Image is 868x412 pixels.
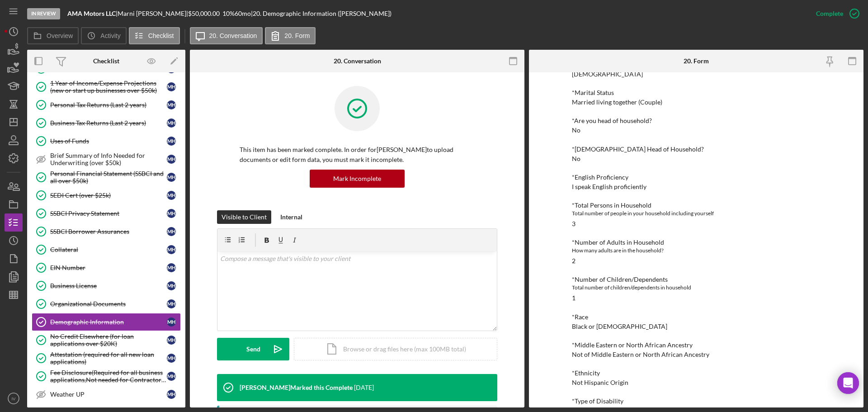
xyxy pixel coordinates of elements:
[816,5,843,23] div: Complete
[81,27,126,44] button: Activity
[572,220,576,227] div: 3
[67,9,116,17] b: AMA Motors LLC
[276,210,307,224] button: Internal
[50,170,167,185] div: Personal Financial Statement (SSBCI and all over $50k)
[572,183,646,190] div: I speak English proficiently
[32,168,181,186] a: Personal Financial Statement (SSBCI and all over $50k)MH
[50,282,167,289] div: Business License
[167,118,176,128] div: M H
[50,318,167,326] div: Demographic Information
[167,245,176,254] div: M H
[32,259,181,277] a: EIN NumberMH
[32,150,181,168] a: Brief Summary of Info Needed for Underwriting (over $50k)MH
[572,276,821,283] div: *Number of Children/Dependents
[222,10,235,17] div: 10 %
[310,170,405,188] button: Mark Incomplete
[572,341,821,349] div: *Middle Eastern or North African Ancestry
[50,152,167,166] div: Brief Summary of Info Needed for Underwriting (over $50k)
[167,209,176,218] div: M H
[572,202,821,209] div: *Total Persons in Household
[27,27,79,44] button: Overview
[246,338,260,360] div: Send
[32,331,181,349] a: No Credit Elsewhere (for loan applications over $20K)MH
[572,71,643,78] div: [DEMOGRAPHIC_DATA]
[167,173,176,182] div: M H
[572,146,821,153] div: *[DEMOGRAPHIC_DATA] Head of Household?
[32,204,181,223] a: SSBCI Privacy StatementMH
[167,317,176,327] div: M H
[50,351,167,365] div: Attestation (required for all new loan applications)
[32,186,181,204] a: SEDI Cert (over $25k)MH
[167,354,176,363] div: M H
[32,313,181,331] a: Demographic InformationMH
[129,27,180,44] button: Checklist
[32,78,181,96] a: 1 Year of Income/Expense Projections (new or start up businesses over $50k)MH
[93,57,119,65] div: Checklist
[284,32,310,39] label: 20. Form
[217,210,271,224] button: Visible to Client
[50,246,167,253] div: Collateral
[572,323,667,330] div: Black or [DEMOGRAPHIC_DATA]
[222,210,267,224] div: Visible to Client
[572,246,821,255] div: How many adults are in the household?
[5,389,23,407] button: IV
[167,263,176,272] div: M H
[572,294,576,302] div: 1
[251,10,392,17] div: | 20. Demographic Information ([PERSON_NAME])
[32,132,181,150] a: Uses of FundsMH
[333,170,381,188] div: Mark Incomplete
[100,32,120,39] label: Activity
[50,391,167,398] div: Weather UP
[572,99,662,106] div: Married living together (Couple)
[32,96,181,114] a: Personal Tax Returns (Last 2 years)MH
[50,300,167,308] div: Organizational Documents
[32,385,181,403] a: Weather UPMH
[334,57,381,65] div: 20. Conversation
[572,257,576,265] div: 2
[240,145,475,165] p: This item has been marked complete. In order for [PERSON_NAME] to upload documents or edit form d...
[32,241,181,259] a: CollateralMH
[572,117,821,124] div: *Are you head of household?
[572,398,821,405] div: *Type of Disability
[32,349,181,367] a: Attestation (required for all new loan applications)MH
[50,228,167,235] div: SSBCI Borrower Assurances
[167,299,176,308] div: M H
[240,384,353,391] div: [PERSON_NAME] Marked this Complete
[50,210,167,217] div: SSBCI Privacy Statement
[167,281,176,290] div: M H
[167,137,176,146] div: M H
[572,127,580,134] div: No
[209,32,257,39] label: 20. Conversation
[167,227,176,236] div: M H
[167,336,176,345] div: M H
[807,5,863,23] button: Complete
[572,351,709,358] div: Not of Middle Eastern or North African Ancestry
[572,379,628,386] div: Not Hispanic Origin
[167,191,176,200] div: M H
[572,209,821,218] div: Total number of people in your household including yourself
[47,32,73,39] label: Overview
[32,277,181,295] a: Business LicenseMH
[50,101,167,109] div: Personal Tax Returns (Last 2 years)
[32,367,181,385] a: Fee Disclosure(Required for all business applications,Not needed for Contractor loans)MH
[572,239,821,246] div: *Number of Adults in Household
[148,32,174,39] label: Checklist
[50,264,167,271] div: EIN Number
[167,82,176,91] div: M H
[50,369,167,384] div: Fee Disclosure(Required for all business applications,Not needed for Contractor loans)
[50,119,167,127] div: Business Tax Returns (Last 2 years)
[167,100,176,109] div: M H
[167,372,176,381] div: M H
[684,57,709,65] div: 20. Form
[354,384,374,391] time: 2025-08-21 22:01
[167,390,176,399] div: M H
[235,10,251,17] div: 60 mo
[32,114,181,132] a: Business Tax Returns (Last 2 years)MH
[265,27,316,44] button: 20. Form
[572,89,821,96] div: *Marital Status
[572,283,821,292] div: Total number of children/dependents in household
[32,295,181,313] a: Organizational DocumentsMH
[50,137,167,145] div: Uses of Funds
[217,338,289,360] button: Send
[11,396,16,401] text: IV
